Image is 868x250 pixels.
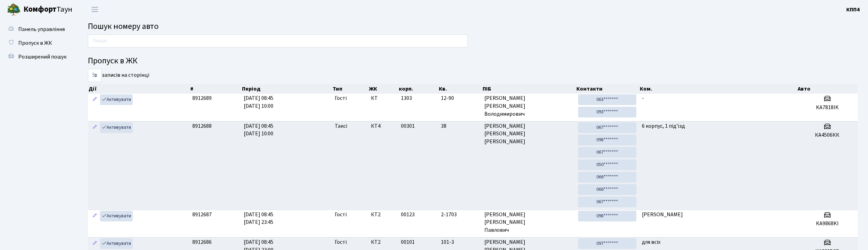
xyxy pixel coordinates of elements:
[401,211,415,218] span: 00123
[484,211,573,235] span: [PERSON_NAME] [PERSON_NAME] Павлович
[100,238,133,249] a: Активувати
[86,4,103,15] button: Переключити навігацію
[3,22,72,36] a: Панель управління
[797,84,858,94] th: Авто
[3,50,72,64] a: Розширений пошук
[192,211,212,218] span: 8912687
[88,56,858,66] h4: Пропуск в ЖК
[91,94,99,105] a: Редагувати
[18,39,52,47] span: Пропуск в ЖК
[335,211,347,219] span: Гості
[192,94,212,102] span: 8912689
[441,94,479,102] span: 12-90
[799,220,855,227] h5: KA9868KI
[401,94,412,102] span: 1303
[91,122,99,133] a: Редагувати
[371,94,395,102] span: КТ
[441,238,479,246] span: 101-3
[91,238,99,249] a: Редагувати
[799,104,855,111] h5: KA7818IK
[244,211,273,226] span: [DATE] 08:45 [DATE] 23:45
[642,238,660,246] span: для всіх
[3,36,72,50] a: Пропуск в ЖК
[846,6,860,14] a: КПП4
[88,69,149,82] label: записів на сторінці
[192,238,212,246] span: 8912686
[642,122,685,130] span: 6 корпус, 1 під'їзд
[100,122,133,133] a: Активувати
[190,84,241,94] th: #
[335,238,347,246] span: Гості
[398,84,438,94] th: корп.
[244,94,273,110] span: [DATE] 08:45 [DATE] 10:00
[335,122,347,130] span: Таксі
[88,34,468,48] input: Пошук
[576,84,639,94] th: Контакти
[642,94,644,102] span: -
[441,211,479,219] span: 2-1703
[368,84,398,94] th: ЖК
[332,84,368,94] th: Тип
[438,84,482,94] th: Кв.
[100,94,133,105] a: Активувати
[639,84,797,94] th: Ком.
[371,211,395,219] span: КТ2
[100,211,133,221] a: Активувати
[484,94,573,118] span: [PERSON_NAME] [PERSON_NAME] Володимирович
[88,20,159,32] span: Пошук номеру авто
[91,211,99,221] a: Редагувати
[23,4,57,15] b: Комфорт
[192,122,212,130] span: 8912688
[401,122,415,130] span: 00301
[482,84,576,94] th: ПІБ
[642,211,683,218] span: [PERSON_NAME]
[23,4,72,15] span: Таун
[18,25,65,33] span: Панель управління
[371,122,395,130] span: КТ4
[244,122,273,138] span: [DATE] 08:45 [DATE] 10:00
[441,122,479,130] span: 38
[371,238,395,246] span: КТ2
[7,3,21,17] img: logo.png
[799,132,855,138] h5: КА4506КК
[18,53,67,61] span: Розширений пошук
[88,84,190,94] th: Дії
[88,69,102,82] select: записів на сторінці
[335,94,347,102] span: Гості
[484,122,573,146] span: [PERSON_NAME] [PERSON_NAME] [PERSON_NAME]
[401,238,415,246] span: 00101
[241,84,332,94] th: Період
